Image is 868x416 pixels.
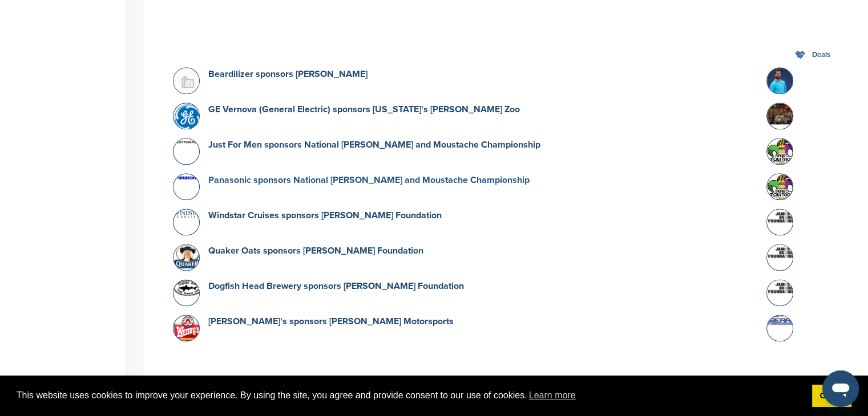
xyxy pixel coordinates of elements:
img: Benoit paire (9052203535) [767,68,796,107]
img: Windstar cruises logo 2014 [173,209,202,218]
iframe: Button to launch messaging window [822,370,859,407]
a: Beardilizer sponsors [PERSON_NAME] [208,68,368,80]
img: Open uri20141112 64162 uaob75?1415806840 [767,103,796,124]
img: Open uri20141112 64162 gji5cj?1415809546 [767,138,796,174]
img: Data [173,174,202,181]
a: Just For Men sponsors National [PERSON_NAME] and Moustache Championship [208,139,540,150]
a: Quaker Oats sponsors [PERSON_NAME] Foundation [208,245,423,256]
img: Data [173,280,202,296]
img: Screen shot 2017 09 26 at 11.15.55 am [767,244,796,260]
span: This website uses cookies to improve your experience. By using the site, you agree and provide co... [17,387,803,404]
a: Dogfish Head Brewery sponsors [PERSON_NAME] Foundation [208,280,464,292]
a: Panasonic sponsors National [PERSON_NAME] and Moustache Championship [208,174,530,186]
a: learn more about cookies [527,387,578,404]
a: [PERSON_NAME]'s sponsors [PERSON_NAME] Motorsports [208,316,454,327]
img: Open uri20141112 50798 1835pfb [173,244,202,269]
img: Screen shot 2017 09 26 at 11.15.55 am [767,209,796,225]
img: Open uri20141112 50798 6esqde [173,103,202,132]
div: Deals [809,48,833,62]
a: GE Vernova (General Electric) sponsors [US_STATE]'s [PERSON_NAME] Zoo [208,104,520,115]
img: Open uri20141112 64162 gji5cj?1415809546 [767,174,796,210]
img: Open uri20141112 50798 l90vgn [173,315,202,346]
img: Beard motorsports [767,315,796,325]
a: Windstar Cruises sponsors [PERSON_NAME] Foundation [208,210,442,221]
img: Screen shot 2018 10 19 at 10.19.18 am [173,139,202,145]
img: Buildingmissing [173,68,202,96]
img: Screen shot 2017 09 26 at 11.15.55 am [767,280,796,295]
a: dismiss cookie message [812,385,851,407]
